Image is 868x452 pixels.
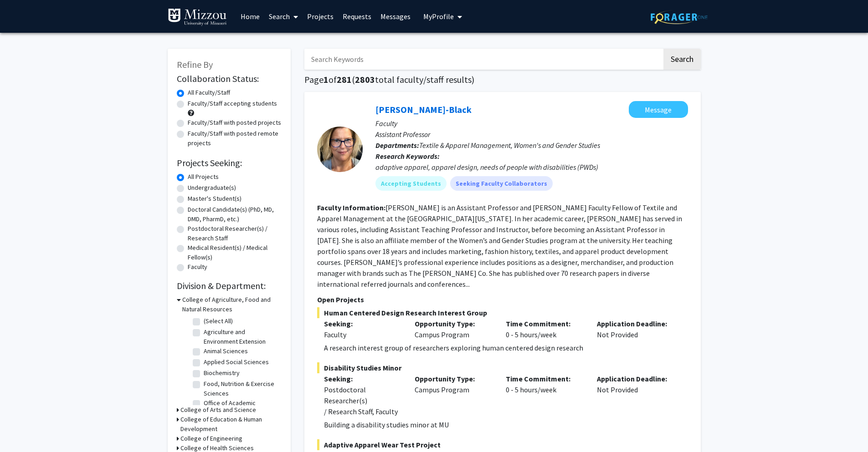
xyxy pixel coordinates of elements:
p: Application Deadline: [597,318,674,329]
div: Campus Program [408,373,499,417]
h3: College of Agriculture, Food and Natural Resources [182,295,282,314]
h2: Collaboration Status: [177,73,282,84]
div: adaptive apparel, apparel design, needs of people with disabilities (PWDs) [375,162,688,173]
p: Building a disability studies minor at MU [324,419,688,430]
span: 2803 [355,74,375,85]
label: Faculty/Staff with posted remote projects [188,129,282,148]
h2: Division & Department: [177,280,282,291]
div: Postdoctoral Researcher(s) / Research Staff, Faculty [324,384,401,417]
label: Faculty/Staff with posted projects [188,118,281,127]
h2: Projects Seeking: [177,157,282,168]
label: Animal Sciences [204,346,248,356]
label: Food, Nutrition & Exercise Sciences [204,379,279,398]
img: ForagerOne Logo [651,10,708,24]
label: Agriculture and Environment Extension [204,327,279,346]
img: University of Missouri Logo [168,8,227,26]
b: Research Keywords: [375,152,440,161]
label: Postdoctoral Researcher(s) / Research Staff [188,224,282,243]
b: Departments: [375,141,419,150]
h3: College of Arts and Science [180,405,256,415]
span: Adaptive Apparel Wear Test Project [317,439,688,450]
fg-read-more: [PERSON_NAME] is an Assistant Professor and [PERSON_NAME] Faculty Fellow of Textile and Apparel M... [317,203,682,289]
p: Seeking: [324,318,401,329]
h3: College of Engineering [180,434,242,443]
label: Medical Resident(s) / Medical Fellow(s) [188,243,282,262]
p: Assistant Professor [375,129,688,140]
span: 281 [337,74,352,85]
label: All Projects [188,172,219,182]
label: Undergraduate(s) [188,183,236,193]
div: 0 - 5 hours/week [499,373,590,417]
div: Not Provided [590,373,681,417]
p: Application Deadline: [597,373,674,384]
p: Time Commitment: [506,373,583,384]
p: Opportunity Type: [415,318,492,329]
span: My Profile [423,12,454,21]
mat-chip: Accepting Students [375,176,447,191]
p: Open Projects [317,294,688,305]
label: (Select All) [204,316,233,326]
p: Faculty [375,118,688,129]
label: All Faculty/Staff [188,88,230,97]
div: Not Provided [590,318,681,340]
label: Biochemistry [204,368,240,378]
p: Seeking: [324,373,401,384]
label: Applied Social Sciences [204,357,269,367]
iframe: Chat [7,411,39,445]
b: Faculty Information: [317,203,385,212]
p: Time Commitment: [506,318,583,329]
label: Office of Academic Programs [204,398,279,417]
p: Opportunity Type: [415,373,492,384]
a: Home [236,0,264,32]
a: Search [264,0,303,32]
span: Disability Studies Minor [317,362,688,373]
label: Master's Student(s) [188,194,241,203]
a: Projects [303,0,338,32]
span: Human Centered Design Research Interest Group [317,307,688,318]
label: Faculty [188,262,207,272]
span: 1 [324,74,329,85]
div: 0 - 5 hours/week [499,318,590,340]
mat-chip: Seeking Faculty Collaborators [450,176,553,191]
button: Message Kerri McBee-Black [629,101,688,118]
button: Search [663,49,701,70]
h1: Page of ( total faculty/staff results) [304,74,701,85]
div: Faculty [324,329,401,340]
p: A research interest group of researchers exploring human centered design research [324,342,688,353]
span: Textile & Apparel Management, Women's and Gender Studies [419,141,600,150]
input: Search Keywords [304,49,662,70]
a: [PERSON_NAME]-Black [375,104,472,115]
h3: College of Education & Human Development [180,415,282,434]
a: Requests [338,0,376,32]
span: Refine By [177,59,213,70]
label: Doctoral Candidate(s) (PhD, MD, DMD, PharmD, etc.) [188,205,282,224]
div: Campus Program [408,318,499,340]
a: Messages [376,0,415,32]
label: Faculty/Staff accepting students [188,99,277,108]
